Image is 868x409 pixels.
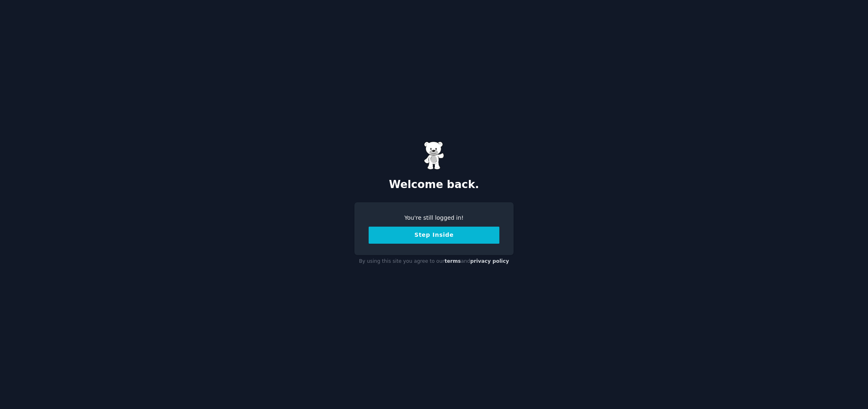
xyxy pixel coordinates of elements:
h2: Welcome back. [354,178,514,191]
a: terms [445,258,461,264]
a: privacy policy [470,258,509,264]
button: Step Inside [369,227,499,244]
img: Gummy Bear [424,141,444,170]
div: You're still logged in! [369,214,499,222]
a: Step Inside [369,232,499,238]
div: By using this site you agree to our and [354,255,514,268]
